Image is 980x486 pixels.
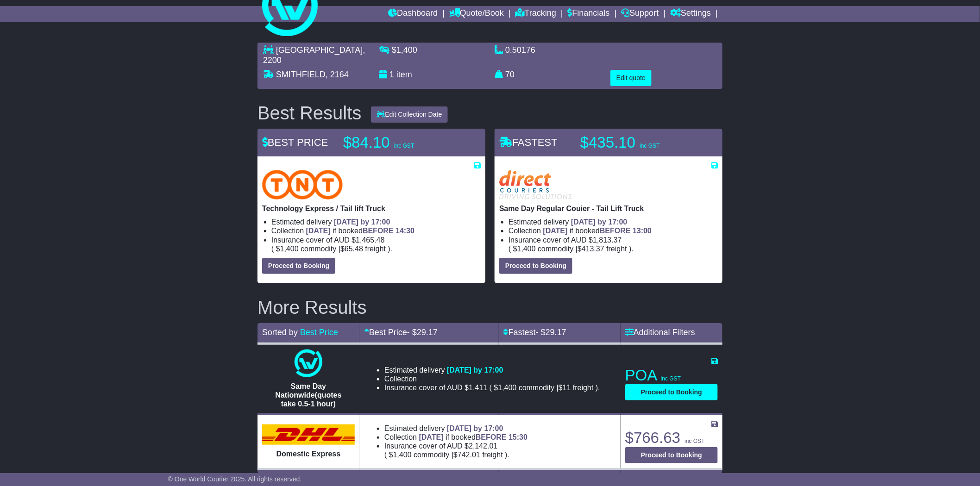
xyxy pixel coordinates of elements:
button: Edit quote [610,70,652,86]
p: $766.63 [625,429,718,447]
span: Domestic Express [276,450,341,458]
span: 1,465.48 [356,236,384,244]
a: Quote/Book [449,6,504,22]
a: Dashboard [388,6,438,22]
span: $ $ [511,245,629,253]
a: Settings [670,6,711,22]
span: inc GST [685,438,704,444]
span: item [396,70,412,79]
span: FASTEST [499,137,558,148]
li: Collection [384,433,614,442]
span: 742.01 [458,451,480,459]
span: Commodity [301,245,336,253]
span: 15:30 [509,433,528,441]
img: DHL: Domestic Express [262,424,355,445]
span: Insurance cover of AUD $ [384,442,498,450]
span: [GEOGRAPHIC_DATA] [276,45,363,55]
div: Best Results [253,103,366,123]
span: Commodity [414,451,449,459]
span: 413.37 [582,245,604,253]
a: Additional Filters [625,328,695,337]
a: Best Price [300,328,338,337]
span: , 2164 [326,70,349,79]
span: Freight [482,451,503,459]
span: | [576,245,578,253]
span: 14:30 [396,227,415,235]
button: Proceed to Booking [499,258,572,274]
span: | [452,451,453,459]
span: [DATE] [543,227,568,235]
span: if booked [419,433,528,441]
span: [DATE] [306,227,331,235]
span: ( ). [384,450,509,459]
span: | [557,384,559,392]
span: 1,411 [469,384,487,392]
button: Proceed to Booking [262,258,335,274]
li: Estimated delivery [271,218,481,226]
p: $84.10 [343,133,459,152]
span: 1,400 [517,245,536,253]
a: Best Price- $29.17 [364,328,438,337]
p: $435.10 [580,133,696,152]
li: Collection [509,226,718,235]
li: Estimated delivery [384,366,600,374]
span: Freight [573,384,593,392]
img: Direct: Same Day Regular Couier - Tail Lift Truck [499,170,572,199]
span: 29.17 [546,328,566,337]
span: ( ). [490,383,600,392]
span: $ [392,45,417,55]
li: Estimated delivery [384,424,614,433]
span: inc GST [394,143,414,149]
h2: More Results [258,297,722,318]
span: 70 [505,70,515,79]
a: Support [622,6,659,22]
span: [DATE] by 17:00 [334,218,390,226]
span: | [339,245,340,253]
span: ( ). [271,244,392,253]
span: $ $ [387,451,505,459]
a: Financials [568,6,610,22]
span: 11 [563,384,571,392]
p: Same Day Regular Couier - Tail Lift Truck [499,204,718,213]
span: 13:00 [633,227,652,235]
span: - $ [536,328,566,337]
button: Proceed to Booking [625,384,718,400]
span: [DATE] by 17:00 [571,218,628,226]
span: Commodity [519,384,554,392]
span: Freight [606,245,627,253]
li: Estimated delivery [509,218,718,226]
li: Collection [384,374,600,383]
button: Edit Collection Date [371,106,448,123]
span: [DATE] [419,433,444,441]
span: BEST PRICE [262,137,328,148]
span: SMITHFIELD [276,70,326,79]
span: 1 [389,70,394,79]
span: 29.17 [417,328,438,337]
a: Fastest- $29.17 [503,328,566,337]
span: © One World Courier 2025. All rights reserved. [168,475,302,483]
span: Same Day Nationwide(quotes take 0.5-1 hour) [275,382,341,408]
span: [DATE] by 17:00 [447,424,503,432]
span: inc GST [640,143,660,149]
img: One World Courier: Same Day Nationwide(quotes take 0.5-1 hour) [295,349,322,377]
span: if booked [306,227,415,235]
p: POA [625,366,718,385]
span: $ $ [492,384,596,392]
span: 1,400 [393,451,412,459]
img: TNT Domestic: Technology Express / Tail lift Truck [262,170,343,199]
span: Insurance cover of AUD $ [509,236,622,244]
button: Proceed to Booking [625,447,718,463]
a: Tracking [515,6,556,22]
span: BEFORE [363,227,394,235]
span: Sorted by [262,328,298,337]
span: ( ). [509,244,634,253]
li: Collection [271,226,481,235]
span: Insurance cover of AUD $ [271,236,385,244]
span: , 2200 [263,45,365,65]
span: 2,142.01 [469,442,497,450]
span: inc GST [661,375,681,382]
span: Insurance cover of AUD $ [384,383,487,392]
span: if booked [543,227,652,235]
span: Commodity [538,245,573,253]
p: Technology Express / Tail lift Truck [262,204,481,213]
